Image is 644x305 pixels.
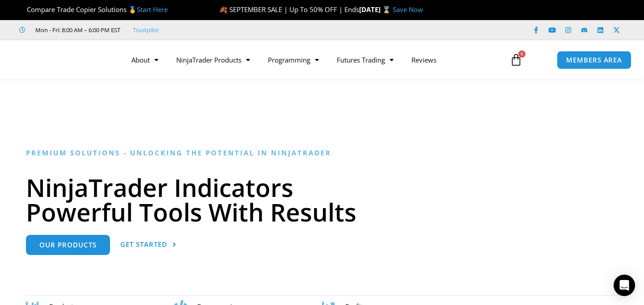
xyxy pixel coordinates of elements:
span: Compare Trade Copier Solutions 🥇 [19,5,168,14]
h6: Premium Solutions - Unlocking the Potential in NinjaTrader [26,149,619,157]
a: Futures Trading [328,50,402,70]
a: Start Here [137,5,168,14]
a: Reviews [402,50,445,70]
h1: NinjaTrader Indicators Powerful Tools With Results [26,175,619,224]
a: Programming [259,50,328,70]
span: Get Started [120,241,167,248]
span: 0 [518,50,525,58]
a: 0 [496,47,536,73]
span: Mon - Fri: 8:00 AM – 6:00 PM EST [33,25,120,35]
a: MEMBERS AREA [557,51,631,69]
a: Get Started [120,235,177,255]
span: Our Products [39,242,97,248]
strong: [DATE] ⌛ [359,5,393,14]
img: LogoAI | Affordable Indicators – NinjaTrader [16,44,112,76]
div: Open Intercom Messenger [614,275,635,296]
a: About [123,50,167,70]
img: 🏆 [20,6,26,13]
a: Trustpilot [133,25,159,35]
span: MEMBERS AREA [566,57,622,63]
nav: Menu [123,50,503,70]
a: Save Now [393,5,423,14]
a: NinjaTrader Products [167,50,259,70]
span: 🍂 SEPTEMBER SALE | Up To 50% OFF | Ends [219,5,359,14]
a: Our Products [26,235,110,255]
